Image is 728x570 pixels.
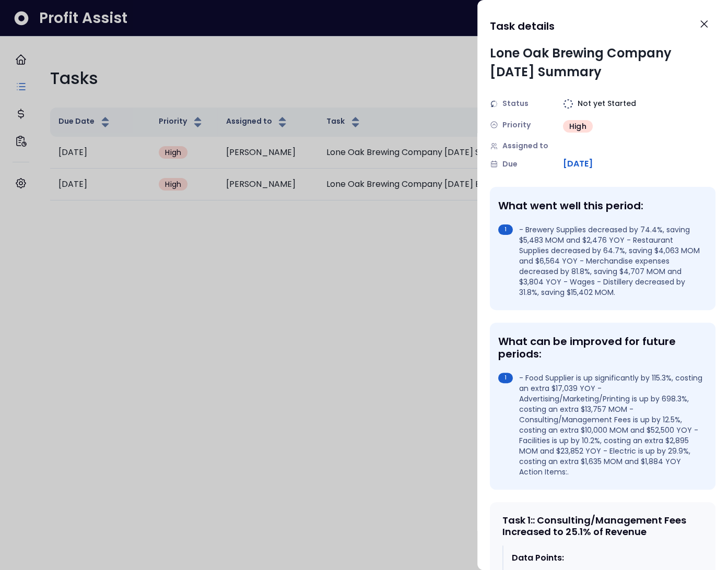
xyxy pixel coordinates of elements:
[498,224,703,298] li: - Brewery Supplies decreased by 74.4%, saving $5,483 MOM and $2,476 YOY - Restaurant Supplies dec...
[512,552,695,564] div: Data Points:
[502,140,548,151] span: Assigned to
[692,13,715,35] button: Close
[498,335,703,360] div: What can be improved for future periods:
[563,99,573,109] img: Not yet Started
[490,17,555,35] h1: Task details
[502,120,531,130] span: Priority
[569,121,586,132] span: High
[502,159,518,170] span: Due
[502,515,703,537] div: Task 1 : : Consulting/Management Fees Increased to 25.1% of Revenue
[498,373,703,477] li: - Food Supplier is up significantly by 115.3%, costing an extra $17,039 YOY - Advertising/Marketi...
[490,100,498,108] img: Status
[502,98,529,109] span: Status
[563,158,593,170] span: [DATE]
[498,199,703,212] div: What went well this period:
[490,44,715,81] div: Lone Oak Brewing Company [DATE] Summary
[578,98,636,109] span: Not yet Started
